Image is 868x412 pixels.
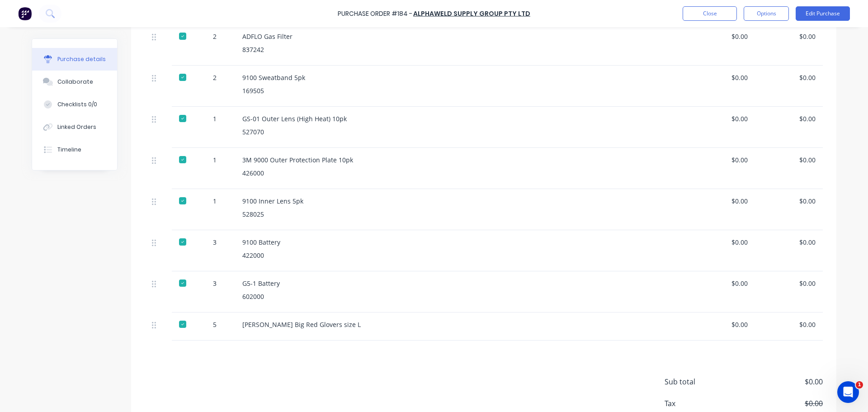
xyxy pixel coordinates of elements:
div: $0.00 [694,73,748,82]
div: $0.00 [762,320,816,329]
div: 1 [202,155,228,165]
button: Timeline [32,138,117,161]
div: 2 [202,32,228,41]
div: [PERSON_NAME] Big Red Glovers size L [242,320,680,329]
div: 837242 [242,45,680,54]
div: 528025 [242,209,680,219]
div: Purchase Order #184 - [338,9,412,19]
div: G5-1 Battery [242,279,680,288]
button: Close [683,6,737,21]
span: $0.00 [732,376,823,387]
button: Checklists 0/0 [32,93,117,116]
div: 5 [202,320,228,329]
div: 602000 [242,292,680,301]
div: 3 [202,237,228,247]
div: 1 [202,114,228,123]
div: 169505 [242,86,680,95]
div: Timeline [57,146,81,154]
div: $0.00 [762,114,816,123]
div: $0.00 [694,114,748,123]
div: 426000 [242,168,680,178]
span: Sub total [665,376,732,387]
div: $0.00 [762,196,816,206]
div: $0.00 [694,155,748,165]
div: GS-01 Outer Lens (High Heat) 10pk [242,114,680,123]
div: $0.00 [694,32,748,41]
div: $0.00 [762,155,816,165]
div: 2 [202,73,228,82]
button: Linked Orders [32,116,117,138]
button: Collaborate [32,71,117,93]
div: Linked Orders [57,123,96,131]
div: $0.00 [694,196,748,206]
div: ADFLO Gas Filter [242,32,680,41]
div: 3M 9000 Outer Protection Plate 10pk [242,155,680,165]
div: $0.00 [762,73,816,82]
div: 3 [202,279,228,288]
div: 422000 [242,251,680,260]
iframe: Intercom live chat [837,381,859,403]
div: $0.00 [694,237,748,247]
div: $0.00 [762,32,816,41]
div: $0.00 [762,279,816,288]
button: Edit Purchase [796,6,850,21]
div: $0.00 [762,237,816,247]
div: 9100 Battery [242,237,680,247]
span: Tax [665,398,732,409]
span: 1 [856,381,863,388]
div: 1 [202,196,228,206]
span: $0.00 [732,398,823,409]
div: 9100 Sweatband 5pk [242,73,680,82]
div: Purchase details [57,55,106,63]
div: Collaborate [57,78,93,86]
a: Alphaweld Supply Group Pty Ltd [413,9,530,18]
div: $0.00 [694,320,748,329]
button: Purchase details [32,48,117,71]
div: 527070 [242,127,680,137]
img: Factory [18,7,32,20]
div: Checklists 0/0 [57,100,97,109]
div: 9100 Inner Lens 5pk [242,196,680,206]
div: $0.00 [694,279,748,288]
button: Options [744,6,789,21]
